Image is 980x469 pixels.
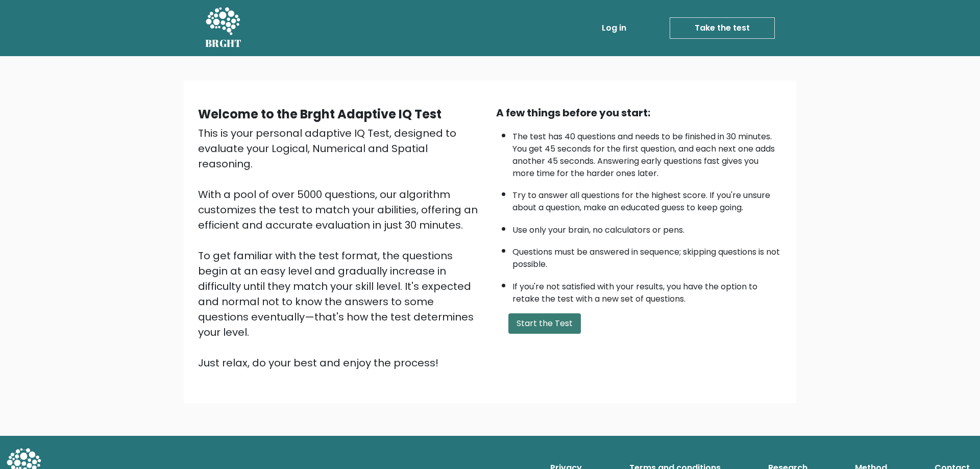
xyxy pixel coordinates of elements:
[598,18,630,38] a: Log in
[512,276,782,305] li: If you're not satisfied with your results, you have the option to retake the test with a new set ...
[205,37,242,50] h5: BRGHT
[508,313,581,334] button: Start the Test
[512,126,782,180] li: The test has 40 questions and needs to be finished in 30 minutes. You get 45 seconds for the firs...
[512,241,782,270] li: Questions must be answered in sequence; skipping questions is not possible.
[496,105,782,120] div: A few things before you start:
[198,126,484,371] div: This is your personal adaptive IQ Test, designed to evaluate your Logical, Numerical and Spatial ...
[670,17,775,39] a: Take the test
[198,106,442,122] b: Welcome to the Brght Adaptive IQ Test
[512,219,782,236] li: Use only your brain, no calculators or pens.
[512,184,782,214] li: Try to answer all questions for the highest score. If you're unsure about a question, make an edu...
[205,4,242,52] a: BRGHT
